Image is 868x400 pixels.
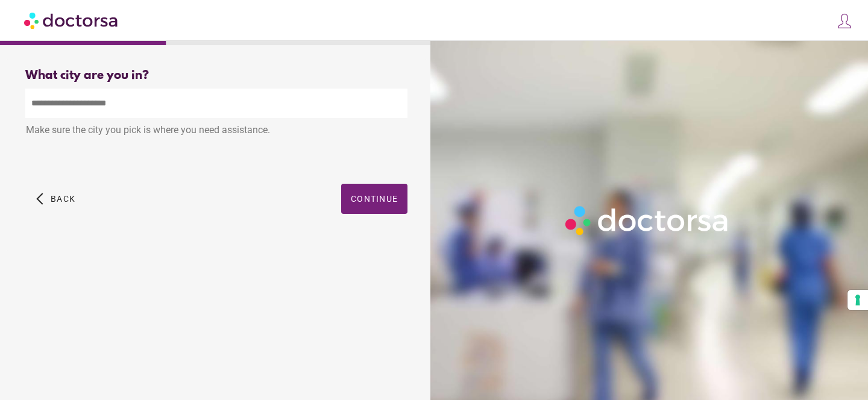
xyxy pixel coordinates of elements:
[836,13,853,30] img: icons8-customer-100.png
[848,290,868,310] button: Your consent preferences for tracking technologies
[25,118,407,145] div: Make sure the city you pick is where you need assistance.
[351,194,398,204] span: Continue
[561,201,734,240] img: Logo-Doctorsa-trans-White-partial-flat.png
[341,184,407,214] button: Continue
[24,7,119,34] img: Doctorsa.com
[51,194,75,204] span: Back
[31,184,80,214] button: arrow_back_ios Back
[25,69,407,83] div: What city are you in?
